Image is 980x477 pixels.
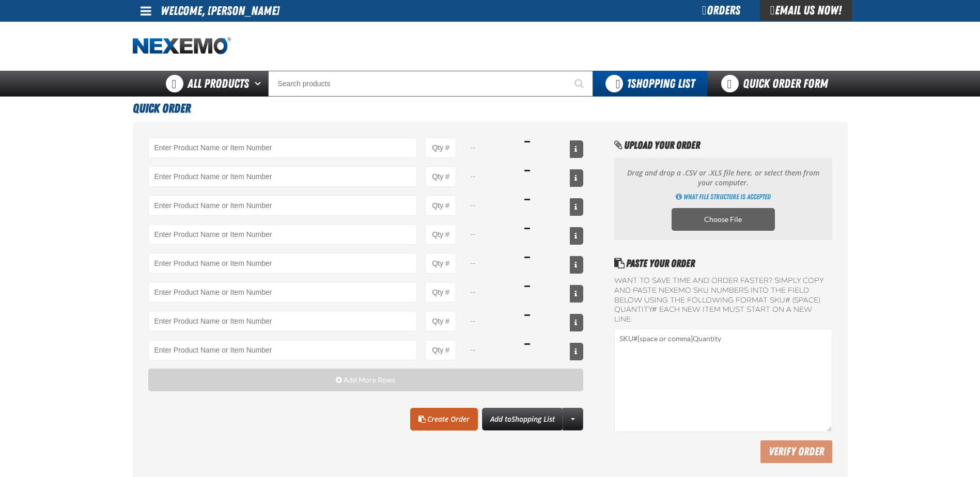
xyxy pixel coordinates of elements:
span: All Products [188,74,249,93]
a: Home [133,37,231,55]
input: Search [268,71,593,97]
button: View All Prices [570,343,583,360]
img: Nexemo logo [133,37,231,55]
a: More Actions [563,408,583,431]
button: View All Prices [570,256,583,274]
: Product [148,282,417,303]
a: Create Order [410,408,478,431]
: Product [148,166,417,187]
button: You have 1 Shopping List. Open to view details [593,71,707,97]
: Product [148,340,417,360]
: Product [148,311,417,331]
input: Product Quantity [425,195,456,216]
input: Product Quantity [425,166,456,187]
input: Product Quantity [425,224,456,245]
h2: Upload Your Order [614,137,832,153]
input: Product Quantity [425,311,456,331]
p: Drag and drop a .CSV or .XLS file here, or select them from your computer. [625,168,821,188]
button: Add More Rows [148,369,584,391]
: Product [148,224,417,245]
span: Quick Order [133,101,191,116]
button: View All Prices [570,140,583,158]
button: Add toShopping List [482,408,563,431]
span: Shopping List [511,414,555,424]
button: View All Prices [570,198,583,216]
span: Add to [490,414,555,424]
button: View All Prices [570,227,583,245]
button: View All Prices [570,285,583,303]
h2: Paste Your Order [614,256,832,271]
: Product [148,195,417,216]
label: Want to save time and order faster? Simply copy and paste NEXEMO SKU numbers into the field below... [614,276,832,325]
: Product [148,253,417,274]
a: Quick Order Form [707,71,847,97]
button: View All Prices [570,169,583,187]
button: View All Prices [570,314,583,331]
label: Choose CSV, XLSX or ODS file to import multiple products. Opens a popup [672,208,775,231]
input: Product Quantity [425,137,456,158]
strong: 1 [627,76,631,91]
button: Start Searching [567,71,593,97]
button: Open All Products pages [251,71,268,97]
input: Product Quantity [425,282,456,303]
: Product [148,137,417,158]
input: Product Quantity [425,253,456,274]
input: Product Quantity [425,340,456,360]
span: Add More Rows [344,376,395,384]
a: Get Directions of how to import multiple products using an CSV, XLSX or ODS file. Opens a popup [676,192,771,202]
span: Shopping List [627,76,695,91]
